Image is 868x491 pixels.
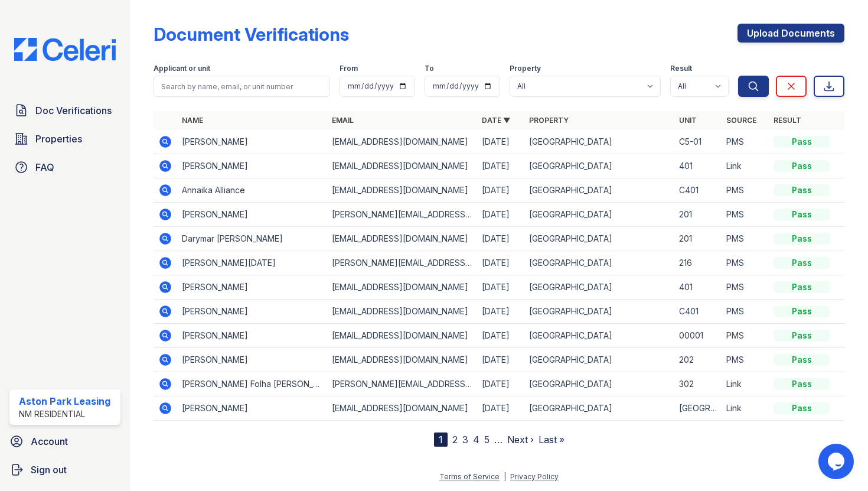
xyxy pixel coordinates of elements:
td: 216 [674,251,722,275]
td: [DATE] [477,227,524,251]
td: [DATE] [477,178,524,203]
td: [PERSON_NAME][EMAIL_ADDRESS][DOMAIN_NAME] [327,203,477,227]
div: Aston Park Leasing [19,394,110,408]
td: [EMAIL_ADDRESS][DOMAIN_NAME] [327,348,477,372]
td: [DATE] [477,372,524,396]
div: Pass [774,402,830,414]
input: Search by name, email, or unit number [154,76,330,97]
td: [DATE] [477,300,524,324]
td: [GEOGRAPHIC_DATA] [524,251,674,275]
span: Doc Verifications [35,103,112,118]
td: [PERSON_NAME] [177,324,327,348]
div: Pass [774,160,830,172]
a: Email [332,116,354,125]
td: C5-01 [674,130,722,154]
div: Pass [774,209,830,220]
td: PMS [722,227,769,251]
td: [PERSON_NAME][DATE] [177,251,327,275]
a: Result [774,116,801,125]
td: [GEOGRAPHIC_DATA] [524,324,674,348]
span: … [494,433,502,447]
td: PMS [722,203,769,227]
td: PMS [722,178,769,203]
div: Pass [774,184,830,196]
div: Pass [774,354,830,366]
td: [EMAIL_ADDRESS][DOMAIN_NAME] [327,178,477,203]
label: Applicant or unit [154,64,210,73]
label: From [340,64,358,73]
td: [EMAIL_ADDRESS][DOMAIN_NAME] [327,154,477,178]
td: [PERSON_NAME] [177,300,327,324]
td: Link [722,396,769,421]
td: [EMAIL_ADDRESS][DOMAIN_NAME] [327,275,477,300]
div: Pass [774,281,830,293]
div: 1 [434,433,448,447]
a: 3 [462,434,468,446]
div: NM Residential [19,408,110,420]
td: [GEOGRAPHIC_DATA] [524,130,674,154]
a: 2 [452,434,458,446]
img: CE_Logo_Blue-a8612792a0a2168367f1c8372b55b34899dd931a85d93a1a3d3e32e68fde9ad4.png [5,38,125,61]
td: [PERSON_NAME][EMAIL_ADDRESS][PERSON_NAME][DOMAIN_NAME] [327,372,477,396]
td: [GEOGRAPHIC_DATA] [524,348,674,372]
td: 201 [674,203,722,227]
a: Account [5,430,125,453]
td: 401 [674,275,722,300]
td: [PERSON_NAME] [177,154,327,178]
div: Pass [774,257,830,269]
td: PMS [722,324,769,348]
td: [EMAIL_ADDRESS][DOMAIN_NAME] [327,300,477,324]
td: [GEOGRAPHIC_DATA] [524,275,674,300]
div: Pass [774,305,830,317]
a: Property [529,116,569,125]
td: PMS [722,130,769,154]
td: PMS [722,275,769,300]
td: [EMAIL_ADDRESS][DOMAIN_NAME] [327,227,477,251]
td: [DATE] [477,203,524,227]
td: [DATE] [477,324,524,348]
a: Privacy Policy [510,472,559,481]
td: [PERSON_NAME] [177,396,327,421]
div: Pass [774,330,830,342]
a: 4 [473,434,479,446]
td: PMS [722,251,769,275]
td: [DATE] [477,130,524,154]
td: [PERSON_NAME] [177,275,327,300]
td: 202 [674,348,722,372]
td: [PERSON_NAME] Folha [PERSON_NAME] [177,372,327,396]
a: Next › [507,434,534,446]
td: 201 [674,227,722,251]
td: [EMAIL_ADDRESS][DOMAIN_NAME] [327,130,477,154]
td: [PERSON_NAME] [177,348,327,372]
label: Property [510,64,541,73]
iframe: chat widget [818,444,856,479]
td: 302 [674,372,722,396]
a: Source [726,116,756,125]
td: [DATE] [477,275,524,300]
td: C401 [674,178,722,203]
span: Sign out [31,463,67,477]
span: FAQ [35,160,54,174]
a: Last » [539,434,564,446]
td: C401 [674,300,722,324]
div: Pass [774,233,830,245]
td: Darymar [PERSON_NAME] [177,227,327,251]
a: Properties [9,127,120,151]
label: Result [670,64,692,73]
div: | [504,472,506,481]
td: PMS [722,348,769,372]
td: [PERSON_NAME] [177,203,327,227]
td: [GEOGRAPHIC_DATA] [524,203,674,227]
span: Account [31,434,68,448]
button: Sign out [5,458,125,482]
td: PMS [722,300,769,324]
a: Doc Verifications [9,99,120,122]
td: [GEOGRAPHIC_DATA] [524,178,674,203]
td: Link [722,154,769,178]
td: [GEOGRAPHIC_DATA] [524,154,674,178]
span: Properties [35,132,82,146]
div: Pass [774,136,830,148]
div: Document Verifications [154,24,349,45]
a: Upload Documents [738,24,844,43]
td: [GEOGRAPHIC_DATA] [524,396,674,421]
